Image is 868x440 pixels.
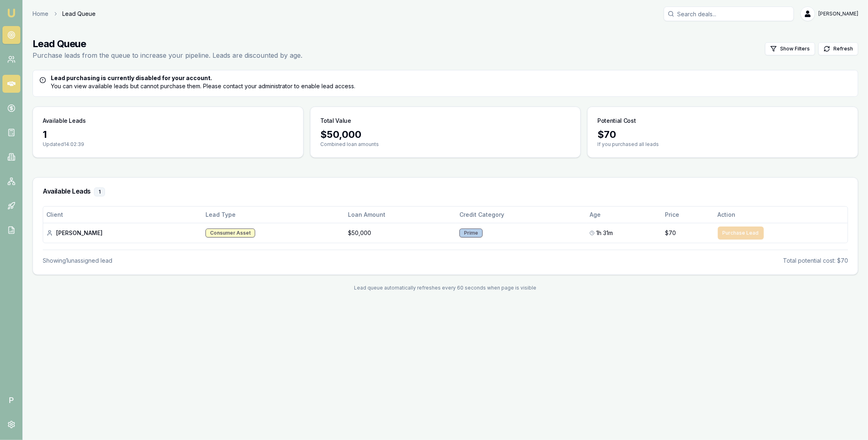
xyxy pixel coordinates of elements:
[597,117,636,125] h3: Potential Cost
[345,223,456,243] td: $50,000
[51,74,212,81] strong: Lead purchasing is currently disabled for your account.
[818,11,858,17] span: [PERSON_NAME]
[33,10,96,18] nav: breadcrumb
[43,141,293,148] p: Updated 14:02:39
[586,207,662,223] th: Age
[320,117,351,125] h3: Total Value
[43,207,202,223] th: Client
[202,207,345,223] th: Lead Type
[662,207,714,223] th: Price
[33,50,302,60] p: Purchase leads from the queue to increase your pipeline. Leads are discounted by age.
[459,229,483,237] div: Prime
[43,257,112,265] div: Showing 1 unassigned lead
[43,128,293,141] div: 1
[818,42,858,55] button: Refresh
[62,10,96,18] span: Lead Queue
[597,141,848,148] p: If you purchased all leads
[33,285,858,291] div: Lead queue automatically refreshes every 60 seconds when page is visible
[206,229,255,237] div: Consumer Asset
[33,10,48,18] a: Home
[345,207,456,223] th: Loan Amount
[33,37,302,50] h1: Lead Queue
[664,7,794,21] input: Search deals
[596,229,613,237] span: 1h 31m
[43,187,848,196] h3: Available Leads
[665,229,676,237] span: $70
[320,141,571,148] p: Combined loan amounts
[46,229,199,237] div: [PERSON_NAME]
[765,42,815,55] button: Show Filters
[597,128,848,141] div: $ 70
[39,74,851,90] div: You can view available leads but cannot purchase them. Please contact your administrator to enabl...
[43,117,86,125] h3: Available Leads
[456,207,586,223] th: Credit Category
[2,391,20,409] span: P
[320,128,571,141] div: $ 50,000
[94,187,105,196] div: 1
[715,207,848,223] th: Action
[7,8,16,18] img: emu-icon-u.png
[783,257,848,265] div: Total potential cost: $70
